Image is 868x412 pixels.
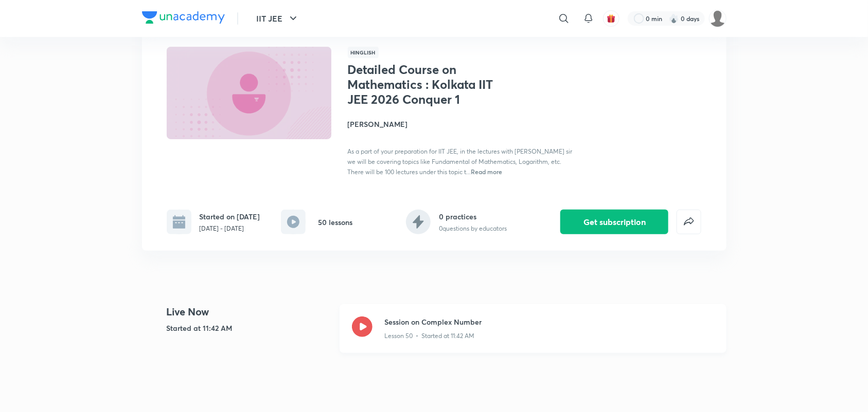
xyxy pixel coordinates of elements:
[251,8,306,29] button: IIT JEE
[200,211,260,222] h6: Started on [DATE]
[677,210,701,234] button: false
[385,316,714,327] h3: Session on Complex Number
[439,211,507,222] h6: 0 practices
[167,323,331,333] h5: Started at 11:42 AM
[348,119,578,129] h4: [PERSON_NAME]
[167,304,331,320] h4: Live Now
[348,147,573,176] span: As a part of your preparation for IIT JEE, in the lectures with [PERSON_NAME] sir we will be cove...
[607,14,616,23] img: avatar
[348,47,379,58] span: Hinglish
[165,46,332,140] img: Thumbnail
[348,62,516,106] h1: Detailed Course on Mathematics : Kolkata IIT JEE 2026 Conquer 1
[385,331,475,341] p: Lesson 50 • Started at 11:42 AM
[709,10,727,27] img: Sudipta Bose
[560,210,668,234] button: Get subscription
[318,217,352,228] h6: 50 lessons
[669,13,679,24] img: streak
[200,224,260,233] p: [DATE] - [DATE]
[471,167,503,176] span: Read more
[439,224,507,233] p: 0 questions by educators
[142,11,225,26] a: Company Logo
[142,11,225,24] img: Company Logo
[340,304,727,365] a: Session on Complex NumberLesson 50 • Started at 11:42 AM
[603,10,619,27] button: avatar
